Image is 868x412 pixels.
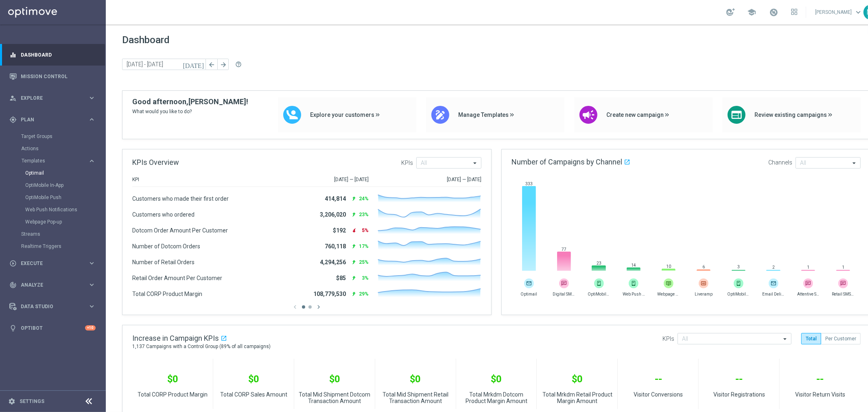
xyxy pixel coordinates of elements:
[21,158,96,164] button: Templates keyboard_arrow_right
[9,94,88,102] div: Explore
[854,8,863,17] span: keyboard_arrow_down
[22,158,88,163] div: Templates
[814,6,864,18] a: [PERSON_NAME]keyboard_arrow_down
[88,281,96,289] i: keyboard_arrow_right
[21,317,85,339] a: Optibot
[25,216,105,228] div: Webpage Pop-up
[85,325,96,331] div: +10
[9,94,17,102] i: person_search
[25,219,85,225] a: Webpage Pop-up
[9,260,96,267] button: play_circle_outline Execute keyboard_arrow_right
[88,259,96,267] i: keyboard_arrow_right
[9,51,17,59] i: equalizer
[9,303,96,310] button: Data Studio keyboard_arrow_right
[9,116,88,123] div: Plan
[21,145,85,152] a: Actions
[9,282,96,288] button: track_changes Analyze keyboard_arrow_right
[21,228,105,240] div: Streams
[9,281,17,289] i: track_changes
[88,302,96,310] i: keyboard_arrow_right
[9,52,96,58] button: equalizer Dashboard
[21,44,96,66] a: Dashboard
[21,304,88,309] span: Data Studio
[21,142,105,155] div: Actions
[9,116,17,123] i: gps_fixed
[22,158,80,163] span: Templates
[9,66,96,87] div: Mission Control
[25,194,85,201] a: OptiMobile Push
[25,204,105,216] div: Web Push Notifications
[747,8,756,17] span: school
[21,243,85,250] a: Realtime Triggers
[21,155,105,228] div: Templates
[9,260,17,267] i: play_circle_outline
[25,182,85,188] a: OptiMobile In-App
[21,130,105,142] div: Target Groups
[9,303,88,310] div: Data Studio
[88,94,96,102] i: keyboard_arrow_right
[88,116,96,123] i: keyboard_arrow_right
[25,191,105,204] div: OptiMobile Push
[21,240,105,252] div: Realtime Triggers
[21,96,88,101] span: Explore
[9,325,96,331] button: lightbulb Optibot +10
[25,179,105,191] div: OptiMobile In-App
[21,117,88,122] span: Plan
[21,231,85,237] a: Streams
[25,170,85,176] a: Optimail
[9,44,96,66] div: Dashboard
[9,260,88,267] div: Execute
[8,398,15,405] i: settings
[88,157,96,165] i: keyboard_arrow_right
[9,73,96,80] button: Mission Control
[9,281,88,289] div: Analyze
[21,66,96,87] a: Mission Control
[20,399,44,404] a: Settings
[21,261,88,266] span: Execute
[21,133,85,140] a: Target Groups
[21,283,88,287] span: Analyze
[9,116,96,123] button: gps_fixed Plan keyboard_arrow_right
[25,167,105,179] div: Optimail
[9,324,17,332] i: lightbulb
[9,95,96,101] button: person_search Explore keyboard_arrow_right
[25,206,85,213] a: Web Push Notifications
[9,317,96,339] div: Optibot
